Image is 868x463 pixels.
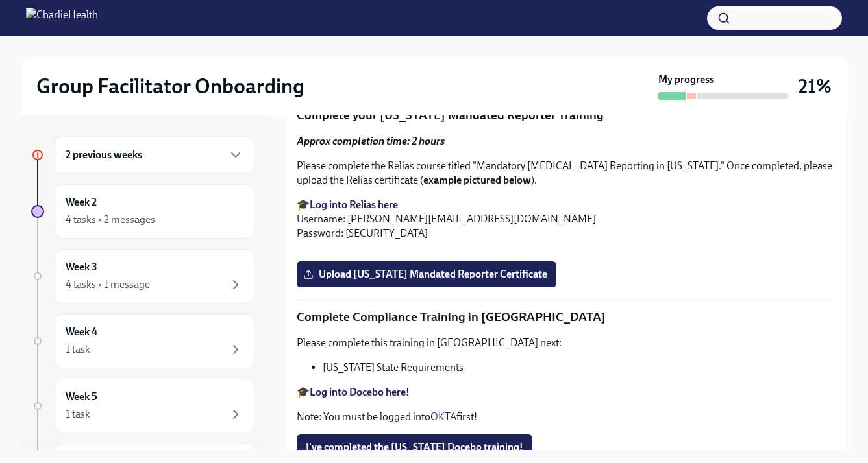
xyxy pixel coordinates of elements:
label: Upload [US_STATE] Mandated Reporter Certificate [297,261,556,287]
a: Week 51 task [31,379,254,433]
h6: Week 3 [66,260,97,274]
a: Week 41 task [31,314,254,368]
p: Note: You must be logged into first! [297,410,836,424]
p: Complete Compliance Training in [GEOGRAPHIC_DATA] [297,309,836,326]
a: Week 24 tasks • 2 messages [31,184,254,239]
div: 4 tasks • 1 message [66,278,150,292]
h2: Group Facilitator Onboarding [36,73,304,99]
a: Week 34 tasks • 1 message [31,249,254,303]
div: 4 tasks • 2 messages [66,213,155,227]
h6: 2 previous weeks [66,148,142,162]
p: 🎓 Username: [PERSON_NAME][EMAIL_ADDRESS][DOMAIN_NAME] Password: [SECURITY_DATA] [297,198,836,241]
div: 1 task [66,342,90,357]
img: CharlieHealth [26,8,98,29]
h6: Week 4 [66,325,97,339]
li: [US_STATE] State Requirements [323,361,836,375]
a: OKTA [430,410,456,423]
button: I've completed the [US_STATE] Docebo training! [297,434,532,460]
h3: 21% [799,75,832,98]
strong: My progress [658,73,714,87]
span: I've completed the [US_STATE] Docebo training! [306,441,523,454]
p: Complete your [US_STATE] Mandated Reporter Training [297,107,836,124]
a: Log into Docebo here! [310,386,410,398]
p: Please complete the Relias course titled "Mandatory [MEDICAL_DATA] Reporting in [US_STATE]." Once... [297,159,836,187]
a: Log into Relias here [310,198,398,211]
p: 🎓 [297,385,836,399]
div: 1 task [66,407,90,421]
span: Upload [US_STATE] Mandated Reporter Certificate [306,268,547,281]
strong: example pictured below [423,174,531,186]
div: 2 previous weeks [55,136,254,174]
p: Please complete this training in [GEOGRAPHIC_DATA] next: [297,336,836,350]
strong: Approx completion time: 2 hours [297,135,445,147]
h6: Week 2 [66,195,97,209]
h6: Week 5 [66,390,97,404]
